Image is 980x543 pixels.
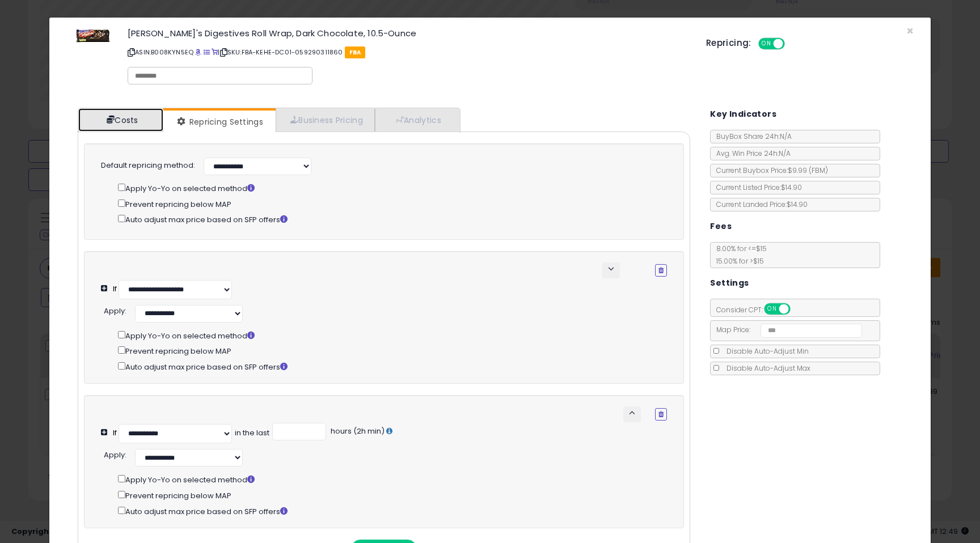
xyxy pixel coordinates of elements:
[118,360,678,373] div: Auto adjust max price based on SFP offers
[759,39,774,49] span: ON
[104,446,126,461] div: :
[118,504,678,517] div: Auto adjust max price based on SFP offers
[118,329,678,342] div: Apply Yo-Yo on selected method
[627,408,637,418] span: keyboard_arrow_up
[658,267,664,274] i: Remove Condition
[789,304,807,314] span: OFF
[711,200,808,209] span: Current Landed Price: $14.90
[345,46,366,58] span: FBA
[118,344,678,357] div: Prevent repricing below MAP
[118,213,667,226] div: Auto adjust max price based on SFP offers
[706,39,751,48] h5: Repricing:
[128,29,689,37] h3: [PERSON_NAME]'s Digestives Roll Wrap, Dark Chocolate, 10.5-Ounce
[118,181,667,194] div: Apply Yo-Yo on selected method
[375,108,459,131] a: Analytics
[710,219,732,234] h5: Fees
[329,426,385,436] span: hours (2h min)
[101,160,195,171] label: Default repricing method:
[711,131,792,141] span: BuyBox Share 24h: N/A
[118,197,667,210] div: Prevent repricing below MAP
[765,304,779,314] span: ON
[711,256,764,266] span: 15.00 % for > $15
[783,39,801,49] span: OFF
[118,489,678,502] div: Prevent repricing below MAP
[809,166,828,175] span: ( FBM )
[788,166,828,175] span: $9.99
[163,111,274,133] a: Repricing Settings
[78,108,163,131] a: Costs
[711,183,802,192] span: Current Listed Price: $14.90
[711,325,862,334] span: Map Price:
[658,411,664,418] i: Remove Condition
[212,48,218,57] a: Your listing only
[710,276,749,290] h5: Settings
[276,108,375,131] a: Business Pricing
[104,302,126,317] div: :
[721,346,809,356] span: Disable Auto-Adjust Min
[118,473,678,486] div: Apply Yo-Yo on selected method
[721,363,810,373] span: Disable Auto-Adjust Max
[711,149,791,158] span: Avg. Win Price 24h: N/A
[606,264,616,274] span: keyboard_arrow_down
[710,107,776,121] h5: Key Indicators
[128,43,689,61] p: ASIN: B008KYN5EQ | SKU: FBA-KEHE-DC01-059290311860
[711,166,828,175] span: Current Buybox Price:
[204,48,210,57] a: All offer listings
[711,305,805,315] span: Consider CPT:
[104,306,125,316] span: Apply
[711,244,767,266] span: 8.00 % for <= $15
[76,29,110,43] img: 41M0UfL1JQL._SL60_.jpg
[906,23,914,39] span: ×
[235,428,269,439] div: in the last
[195,48,201,57] a: BuyBox page
[104,449,125,460] span: Apply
